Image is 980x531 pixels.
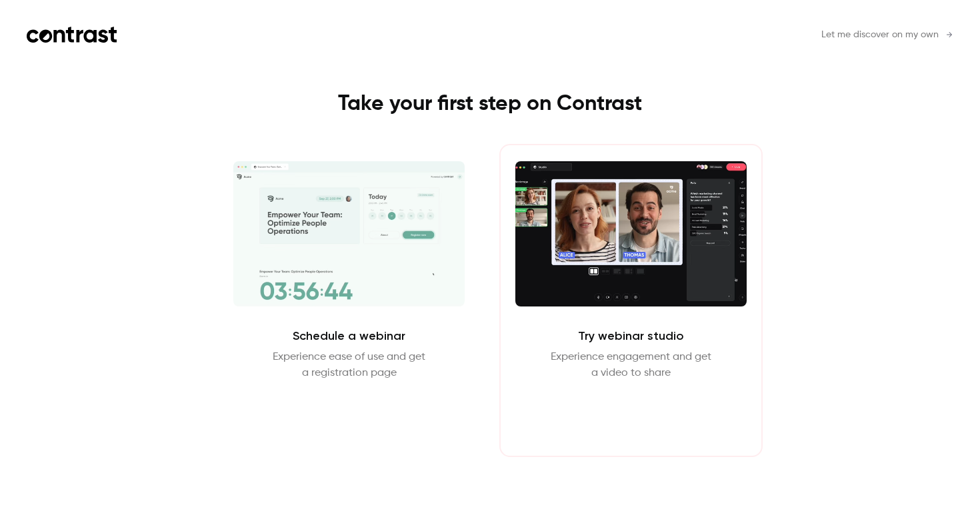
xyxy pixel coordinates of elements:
p: Experience engagement and get a video to share [551,349,711,381]
p: Experience ease of use and get a registration page [273,349,425,381]
span: Let me discover on my own [821,28,939,42]
h2: Schedule a webinar [293,328,405,344]
button: Enter Studio [588,397,674,429]
h2: Try webinar studio [578,328,684,344]
h1: Take your first step on Contrast [191,91,789,117]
